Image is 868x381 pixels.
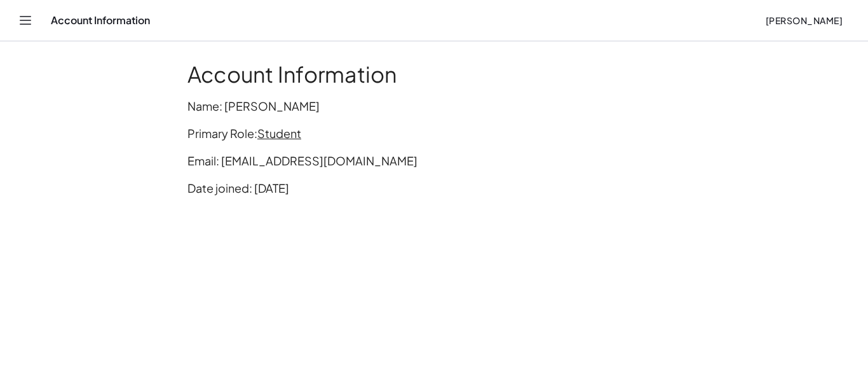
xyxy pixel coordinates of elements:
p: Email: [EMAIL_ADDRESS][DOMAIN_NAME] [187,152,681,169]
span: [PERSON_NAME] [765,15,843,26]
p: Primary Role: [187,125,681,142]
span: Student [257,126,301,141]
p: Name: [PERSON_NAME] [187,97,681,114]
button: Toggle navigation [15,10,36,31]
p: Date joined: [DATE] [187,179,681,197]
h1: Account Information [187,62,681,87]
button: [PERSON_NAME] [755,9,853,32]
